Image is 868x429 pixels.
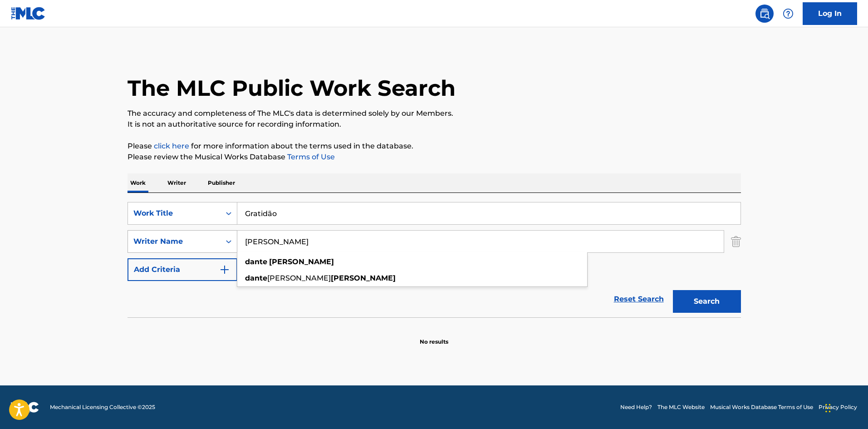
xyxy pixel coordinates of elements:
a: Public Search [755,5,774,23]
img: MLC Logo [11,7,46,20]
a: click here [154,142,189,150]
strong: dante [245,257,267,266]
a: The MLC Website [657,403,705,411]
button: Search [673,290,741,313]
form: Search Form [128,202,741,317]
strong: [PERSON_NAME] [331,274,396,282]
strong: dante [245,274,267,282]
p: Work [128,173,148,192]
p: It is not an authoritative source for recording information. [128,119,741,130]
p: Please for more information about the terms used in the database. [128,141,741,152]
img: help [783,8,794,19]
p: Please review the Musical Works Database [128,152,741,163]
button: Add Criteria [128,258,237,281]
img: search [759,8,770,19]
div: Work Title [133,208,215,219]
strong: [PERSON_NAME] [269,257,334,266]
span: [PERSON_NAME] [267,274,331,282]
a: Reset Search [609,289,668,309]
p: The accuracy and completeness of The MLC's data is determined solely by our Members. [128,108,741,119]
a: Log In [803,2,857,25]
iframe: Chat Widget [823,385,868,429]
a: Privacy Policy [819,403,857,411]
img: Delete Criterion [731,230,741,253]
p: No results [420,327,448,346]
img: logo [11,402,39,413]
div: Writer Name [133,236,215,247]
a: Terms of Use [285,153,335,161]
a: Need Help? [620,403,652,411]
img: 9d2ae6d4665cec9f34b9.svg [219,264,230,275]
div: Drag [825,394,831,422]
p: Writer [165,173,189,192]
h1: The MLC Public Work Search [128,74,456,102]
a: Musical Works Database Terms of Use [710,403,813,411]
span: Mechanical Licensing Collective © 2025 [50,403,155,411]
p: Publisher [205,173,238,192]
div: Help [779,5,797,23]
